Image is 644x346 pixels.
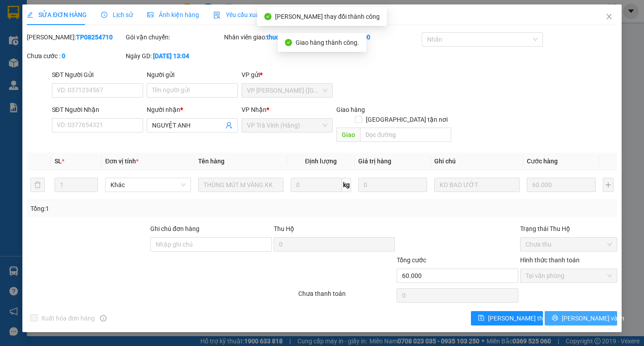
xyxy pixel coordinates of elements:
span: info-circle [100,315,106,321]
span: LƯỢM [82,26,105,34]
div: Cước rồi : [323,32,420,42]
input: Ghi chú đơn hàng [150,237,272,252]
input: 0 [527,178,596,192]
button: Close [597,4,622,30]
input: Ghi Chú [434,178,520,192]
div: Gói vận chuyển: [126,32,223,42]
span: Tại văn phòng [525,269,612,282]
span: VP Trà Vinh (Hàng) [247,119,327,132]
span: Tổng cước [397,256,426,264]
span: Cước hàng [527,158,558,165]
span: 0389399521 - [4,48,71,57]
div: Chưa thanh toán [297,289,396,304]
div: Ngày GD: [126,51,223,61]
span: picture [147,12,153,18]
span: VP Nhận [241,106,267,113]
div: Trạng thái Thu Hộ [520,224,617,234]
span: check-circle [264,13,271,20]
span: clock-circle [101,12,107,18]
img: icon [213,12,220,19]
span: kg [342,178,351,192]
button: plus [603,178,614,192]
button: delete [30,178,45,192]
button: save[PERSON_NAME] thay đổi [471,311,543,325]
span: VP Trà Vinh (Hàng) [25,38,87,47]
span: Giao [336,128,360,142]
span: save [478,315,484,322]
p: GỬI: [4,17,131,34]
span: Đơn vị tính [105,158,139,165]
span: [PERSON_NAME] thay đổi thành công [275,13,380,20]
strong: BIÊN NHẬN GỬI HÀNG [30,5,104,13]
b: thuoctv.kimhoang [267,34,318,41]
input: 0 [358,178,427,192]
input: Dọc đường [360,128,451,142]
label: Hình thức thanh toán [520,256,580,264]
span: SL [55,158,62,165]
span: edit [27,12,33,18]
div: SĐT Người Nhận [52,105,143,115]
span: close [606,13,613,20]
label: Ghi chú đơn hàng [150,225,199,232]
span: [PERSON_NAME] thay đổi [488,313,559,323]
span: Chưa thu [525,238,612,251]
span: Giá trị hàng [358,158,391,165]
p: NHẬN: [4,38,131,47]
span: printer [552,315,558,322]
div: Tổng: 1 [30,204,249,214]
span: user-add [225,122,233,129]
span: TRUNG [48,48,71,57]
div: Người gửi [147,70,238,80]
input: VD: Bàn, Ghế [198,178,284,192]
b: TP08254710 [76,34,113,41]
div: Nhân viên giao: [224,32,321,42]
div: VP gửi [241,70,333,80]
span: check-circle [285,39,292,46]
div: Chưa cước : [27,51,124,61]
span: Giao hàng thành công. [296,39,359,46]
span: Giao hàng [336,106,365,113]
div: Người nhận [147,105,238,115]
span: [GEOGRAPHIC_DATA] tận nơi [362,115,451,124]
span: [PERSON_NAME] và In [562,313,624,323]
div: [PERSON_NAME]: [27,32,124,42]
th: Ghi chú [431,153,523,170]
span: KO BAO HƯ -HƯ KO ĐỀN [48,58,129,67]
div: SĐT Người Gửi [52,70,143,80]
span: Ảnh kiện hàng [147,11,199,18]
span: Khác [110,178,185,192]
span: SỬA ĐƠN HÀNG [27,11,86,18]
span: MỎ CÀY [21,58,129,67]
span: VP Trần Phú (Hàng) [247,84,327,97]
span: Xuất hóa đơn hàng [38,313,98,323]
span: Lịch sử [101,11,133,18]
b: [DATE] 13:04 [153,52,189,60]
b: 0 [62,52,65,60]
span: Tên hàng [198,158,225,165]
span: GIAO: [4,58,129,67]
button: printer[PERSON_NAME] và In [545,311,617,325]
span: VP [PERSON_NAME] ([GEOGRAPHIC_DATA]) - [4,17,105,34]
span: Định lượng [305,158,337,165]
span: Yêu cầu xuất hóa đơn điện tử [213,11,308,18]
span: Thu Hộ [274,225,294,232]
